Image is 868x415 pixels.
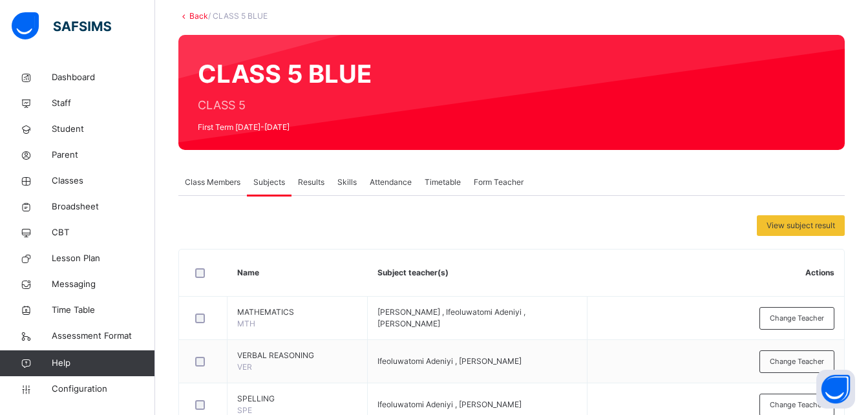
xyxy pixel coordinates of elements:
[237,306,357,318] span: MATHEMATICS
[237,350,357,361] span: VERBAL REASONING
[370,176,412,188] span: Attendance
[425,176,461,188] span: Timetable
[189,11,208,21] a: Back
[198,122,372,133] span: First Term [DATE]-[DATE]
[377,307,525,328] span: [PERSON_NAME] , Ifeoluwatomi Adeniyi , [PERSON_NAME]
[767,220,835,231] span: View subject result
[337,176,357,188] span: Skills
[52,357,154,370] span: Help
[208,11,268,21] span: / CLASS 5 BLUE
[52,97,155,110] span: Staff
[237,362,252,372] span: VER
[52,252,155,265] span: Lesson Plan
[52,149,155,162] span: Parent
[52,226,155,239] span: CBT
[474,176,524,188] span: Form Teacher
[770,399,824,410] span: Change Teacher
[52,200,155,213] span: Broadsheet
[52,383,154,396] span: Configuration
[770,356,824,367] span: Change Teacher
[237,319,255,328] span: MTH
[52,123,155,136] span: Student
[12,12,111,39] img: safsims
[52,71,155,84] span: Dashboard
[298,176,324,188] span: Results
[253,176,285,188] span: Subjects
[377,356,522,366] span: Ifeoluwatomi Adeniyi , [PERSON_NAME]
[52,278,155,291] span: Messaging
[52,175,155,187] span: Classes
[237,393,357,405] span: SPELLING
[185,176,240,188] span: Class Members
[770,313,824,324] span: Change Teacher
[52,304,155,317] span: Time Table
[587,250,844,297] th: Actions
[237,405,252,415] span: SPE
[377,399,522,409] span: Ifeoluwatomi Adeniyi , [PERSON_NAME]
[368,250,587,297] th: Subject teacher(s)
[816,370,855,409] button: Open asap
[52,330,155,343] span: Assessment Format
[228,250,368,297] th: Name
